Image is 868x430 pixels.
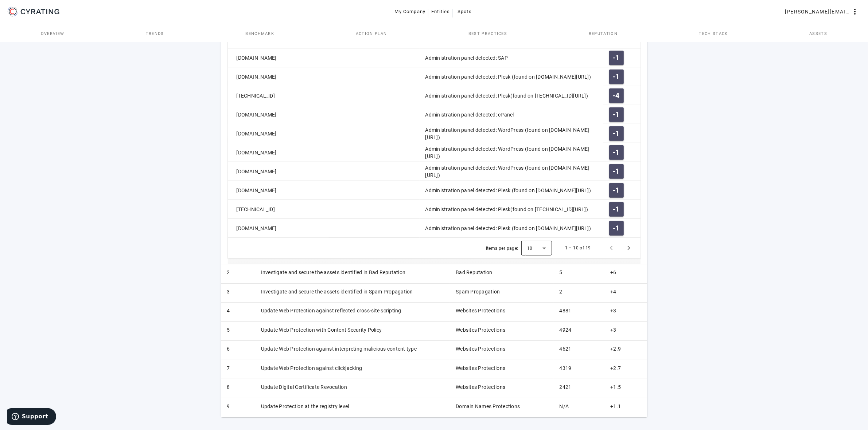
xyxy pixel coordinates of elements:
[809,32,827,36] span: Assets
[420,143,603,162] mat-cell: Administration panel detected: WordPress (found on [DOMAIN_NAME][URL])
[458,6,472,17] span: Spots
[604,379,647,398] td: +1.5
[613,73,620,80] span: -1
[565,244,591,252] div: 1 – 10 of 19
[450,341,553,360] td: Websites Protections
[604,341,647,360] td: +2.9
[228,143,328,162] mat-cell: [DOMAIN_NAME]
[41,32,65,36] span: Overview
[255,264,450,283] td: Investigate and secure the assets identified in Bad Reputation
[450,379,553,398] td: Websites Protections
[420,67,603,86] mat-cell: Administration panel detected: Plesk (found on [DOMAIN_NAME][URL])
[221,264,255,283] td: 2
[255,379,450,398] td: Update Digital Certificate Revocation
[228,48,328,67] mat-cell: [DOMAIN_NAME]
[450,398,553,417] td: Domain Names Protections
[428,5,453,18] button: Entities
[613,225,620,232] span: -1
[21,9,59,14] g: CYRATING
[851,7,859,16] mat-icon: more_vert
[420,181,603,200] mat-cell: Administration panel detected: Plesk (found on [DOMAIN_NAME][URL])
[699,32,728,36] span: Tech Stack
[613,130,620,137] span: -1
[228,124,328,143] mat-cell: [DOMAIN_NAME]
[613,187,620,194] span: -1
[228,219,328,238] mat-cell: [DOMAIN_NAME]
[228,67,328,86] mat-cell: [DOMAIN_NAME]
[420,105,603,124] mat-cell: Administration panel detected: cPanel
[785,6,851,17] span: [PERSON_NAME][EMAIL_ADDRESS][DOMAIN_NAME]
[146,32,164,36] span: Trends
[450,360,553,379] td: Websites Protections
[255,303,450,321] td: Update Web Protection against reflected cross-site scripting
[255,360,450,379] td: Update Web Protection against clickjacking
[255,398,450,417] td: Update Protection at the registry level
[604,360,647,379] td: +2.7
[221,303,255,321] td: 4
[392,5,429,18] button: My Company
[554,398,605,417] td: N/A
[245,32,274,36] span: Benchmark
[554,360,605,379] td: 4319
[613,111,620,118] span: -1
[420,86,603,105] mat-cell: Administration panel detected: Plesk(found on [TECHNICAL_ID][URL])
[221,398,255,417] td: 9
[395,6,426,17] span: My Company
[453,5,476,18] button: Spots
[554,379,605,398] td: 2421
[486,245,518,252] div: Items per page:
[228,162,328,181] mat-cell: [DOMAIN_NAME]
[554,341,605,360] td: 4621
[228,200,328,219] mat-cell: [TECHNICAL_ID]
[450,303,553,321] td: Websites Protections
[221,283,255,302] td: 3
[221,379,255,398] td: 8
[221,360,255,379] td: 7
[255,341,450,360] td: Update Web Protection against interpreting malicious content type
[620,239,638,257] button: Next page
[228,105,328,124] mat-cell: [DOMAIN_NAME]
[420,124,603,143] mat-cell: Administration panel detected: WordPress (found on [DOMAIN_NAME][URL])
[554,264,605,283] td: 5
[228,181,328,200] mat-cell: [DOMAIN_NAME]
[604,398,647,417] td: +1.1
[613,92,620,99] span: -4
[604,264,647,283] td: +6
[782,5,862,18] button: [PERSON_NAME][EMAIL_ADDRESS][DOMAIN_NAME]
[613,54,620,62] span: -1
[221,321,255,340] td: 5
[589,32,618,36] span: Reputation
[7,408,56,426] iframe: Opens a widget where you can find more information
[255,321,450,340] td: Update Web Protection with Content Security Policy
[420,219,603,238] mat-cell: Administration panel detected: Plesk (found on [DOMAIN_NAME][URL])
[604,321,647,340] td: +3
[420,48,603,67] mat-cell: Administration panel detected: SAP
[356,32,387,36] span: Action Plan
[420,162,603,181] mat-cell: Administration panel detected: WordPress (found on [DOMAIN_NAME][URL])
[554,303,605,321] td: 4881
[554,321,605,340] td: 4924
[431,6,450,17] span: Entities
[221,341,255,360] td: 6
[613,149,620,156] span: -1
[613,206,620,213] span: -1
[603,239,620,257] button: Previous page
[450,321,553,340] td: Websites Protections
[228,86,328,105] mat-cell: [TECHNICAL_ID]
[450,283,553,302] td: Spam Propagation
[450,264,553,283] td: Bad Reputation
[604,303,647,321] td: +3
[468,32,507,36] span: Best practices
[554,283,605,302] td: 2
[420,200,603,219] mat-cell: Administration panel detected: Plesk(found on [TECHNICAL_ID][URL])
[604,283,647,302] td: +4
[255,283,450,302] td: Investigate and secure the assets identified in Spam Propagation
[613,168,620,175] span: -1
